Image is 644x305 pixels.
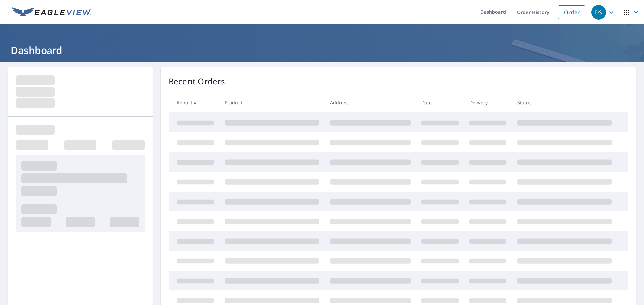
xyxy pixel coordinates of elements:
[325,93,416,112] th: Address
[512,93,617,112] th: Status
[169,75,225,87] p: Recent Orders
[8,43,636,57] h1: Dashboard
[591,5,606,20] div: DS
[416,93,464,112] th: Date
[12,7,91,17] img: EV Logo
[558,5,585,19] a: Order
[169,93,219,112] th: Report #
[464,93,512,112] th: Delivery
[219,93,325,112] th: Product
